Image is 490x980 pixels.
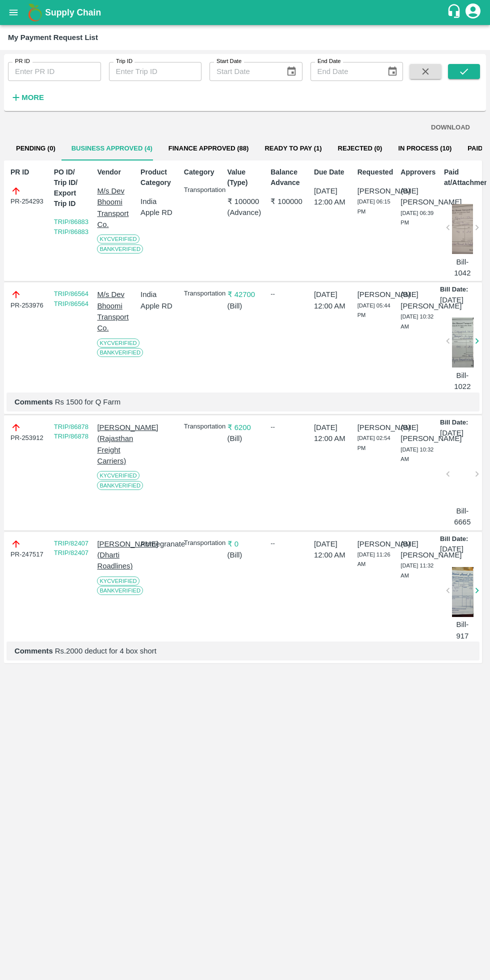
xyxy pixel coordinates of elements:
[97,338,139,347] span: KYC Verified
[440,427,463,438] p: [DATE]
[464,2,482,23] div: account of current user
[357,538,393,549] p: [PERSON_NAME]
[400,538,436,561] p: (B) [PERSON_NAME]
[270,196,306,207] p: ₹ 100000
[10,289,46,310] div: PR-253976
[357,302,390,318] span: [DATE] 05:44 PM
[256,136,329,160] button: Ready To Pay (1)
[400,185,436,208] p: (B) [PERSON_NAME]
[8,89,46,106] button: More
[21,93,44,101] strong: More
[97,167,132,177] p: Vendor
[357,167,393,177] p: Requested
[400,446,433,462] span: [DATE] 10:32 AM
[444,167,479,188] p: Paid at/Attachments
[270,167,306,188] p: Balance Advance
[184,289,219,298] p: Transportation
[14,645,471,656] p: Rs.2000 deduct for 4 box short
[357,198,390,214] span: [DATE] 06:15 PM
[446,3,464,21] div: customer-support
[282,62,301,81] button: Choose date
[227,422,263,433] p: ₹ 6200
[63,136,160,160] button: Business Approved (4)
[227,196,263,207] p: ₹ 100000
[184,538,219,548] p: Transportation
[227,207,263,218] p: ( Advance )
[400,313,433,329] span: [DATE] 10:32 AM
[440,543,463,554] p: [DATE]
[310,62,379,81] input: End Date
[116,57,132,65] label: Trip ID
[400,167,436,177] p: Approvers
[54,423,88,440] a: TRIP/86878 TRIP/86878
[227,167,263,188] p: Value (Type)
[440,294,463,305] p: [DATE]
[97,348,143,357] span: Bank Verified
[160,136,257,160] button: Finance Approved (88)
[452,370,473,392] p: Bill-1022
[330,136,390,160] button: Rejected (0)
[357,435,390,451] span: [DATE] 02:54 PM
[390,136,459,160] button: In Process (10)
[227,549,263,560] p: ( Bill )
[140,538,176,549] p: Pomegranate
[452,505,473,528] p: Bill-6665
[357,551,390,567] span: [DATE] 11:26 AM
[97,586,143,595] span: Bank Verified
[97,481,143,490] span: Bank Verified
[14,647,53,655] b: Comments
[97,471,139,480] span: KYC Verified
[8,136,63,160] button: Pending (0)
[97,244,143,253] span: Bank Verified
[97,185,132,230] p: M/s Dev Bhoomi Transport Co.
[109,62,202,81] input: Enter Trip ID
[54,539,88,557] a: TRIP/82407 TRIP/82407
[140,289,176,311] p: India Apple RD
[440,285,468,294] p: Bill Date:
[270,289,306,299] div: --
[209,62,278,81] input: Start Date
[97,576,139,585] span: KYC Verified
[8,31,98,44] div: My Payment Request List
[97,234,139,243] span: KYC Verified
[440,418,468,427] p: Bill Date:
[452,619,473,641] p: Bill-917
[440,534,468,544] p: Bill Date:
[45,5,446,19] a: Supply Chain
[400,289,436,311] p: (B) [PERSON_NAME]
[8,62,101,81] input: Enter PR ID
[140,196,176,218] p: India Apple RD
[25,2,45,22] img: logo
[10,185,46,206] div: PR-254293
[227,538,263,549] p: ₹ 0
[357,185,393,196] p: [PERSON_NAME]
[45,7,101,17] b: Supply Chain
[314,422,349,444] p: [DATE] 12:00 AM
[54,290,88,307] a: TRIP/86564 TRIP/86564
[427,119,474,136] button: DOWNLOAD
[97,422,132,466] p: [PERSON_NAME] (Rajasthan Freight Carriers)
[227,300,263,311] p: ( Bill )
[270,422,306,432] div: --
[97,538,132,572] p: [PERSON_NAME](Dharti Roadlines)
[97,289,132,333] p: M/s Dev Bhoomi Transport Co.
[15,57,30,65] label: PR ID
[314,538,349,561] p: [DATE] 12:00 AM
[14,398,53,406] b: Comments
[400,210,433,226] span: [DATE] 06:39 PM
[216,57,241,65] label: Start Date
[227,433,263,444] p: ( Bill )
[400,562,433,578] span: [DATE] 11:32 AM
[317,57,340,65] label: End Date
[54,167,89,209] p: PO ID/ Trip ID/ Export Trip ID
[54,218,88,235] a: TRIP/86883 TRIP/86883
[10,538,46,559] div: PR-247517
[314,289,349,311] p: [DATE] 12:00 AM
[184,167,219,177] p: Category
[314,185,349,208] p: [DATE] 12:00 AM
[383,62,402,81] button: Choose date
[140,167,176,188] p: Product Category
[357,289,393,300] p: [PERSON_NAME]
[357,422,393,433] p: [PERSON_NAME]
[10,167,46,177] p: PR ID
